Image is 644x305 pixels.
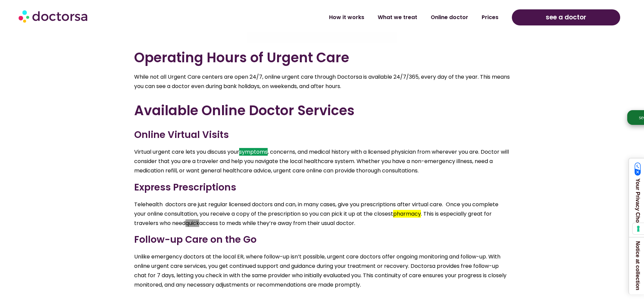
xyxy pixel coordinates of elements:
img: California Consumer Privacy Act (CCPA) Opt-Out Icon [635,162,641,176]
a: What we treat [371,10,424,25]
a: see a doctor [512,9,620,25]
span: Category: Political Candidate, Term: "Quick" [185,219,199,227]
h3: Express Prescriptions [134,180,510,195]
span: Category: Birth Control, Term: "symptoms" [239,148,268,156]
h3: Online Virtual Visits [134,128,510,142]
h3: Follow-up Care on the Go [134,233,510,247]
a: Prices [475,10,505,25]
p: Telehealth doctors are just regular licensed doctors and can, in many cases, give you prescriptio... [134,200,510,228]
p: While not all Urgent Care centers are open 24/7, online urgent care through Doctorsa is available... [134,72,510,91]
p: Virtual urgent care lets you discuss your , concerns, and medical history with a licensed physici... [134,147,510,175]
a: How it works [322,10,371,25]
h2: Operating Hours of Urgent Care [134,50,510,66]
span: Category: Human Rx-Related Terms : Review for potential RDT/PDS/RMC content, Term: "PHARMACY" [393,210,421,218]
span: see a doctor [546,12,586,23]
p: Unlike emergency doctors at the local ER, where follow-up isn’t possible, urgent care doctors off... [134,252,510,290]
a: Online doctor [424,10,475,25]
h2: Available Online Doctor Services [134,102,510,119]
nav: Menu [166,10,505,25]
button: Your consent preferences for tracking technologies [633,223,644,234]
